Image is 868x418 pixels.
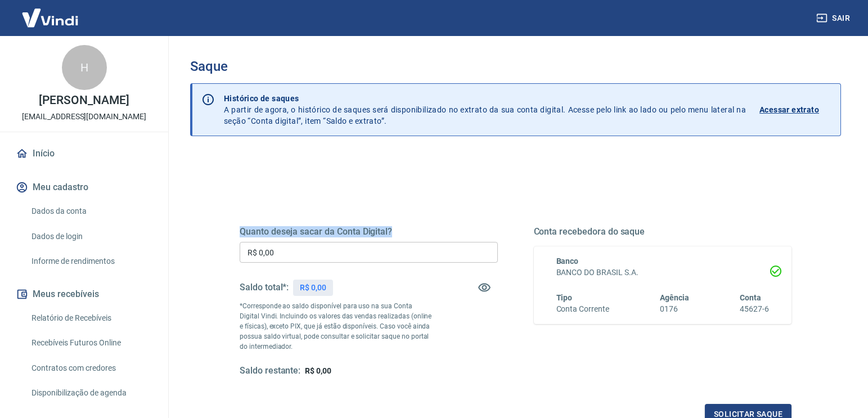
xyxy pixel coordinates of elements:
[534,226,792,237] h5: Conta recebedora do saque
[240,226,498,237] h5: Quanto deseja sacar da Conta Digital?
[556,257,579,266] span: Banco
[305,366,331,375] span: R$ 0,00
[27,307,155,330] a: Relatório de Recebíveis
[240,282,289,293] h5: Saldo total*:
[300,282,326,294] p: R$ 0,00
[759,104,819,115] p: Acessar extrato
[39,95,129,106] p: [PERSON_NAME]
[660,303,689,315] h6: 0176
[740,303,769,315] h6: 45627-6
[22,111,146,123] p: [EMAIL_ADDRESS][DOMAIN_NAME]
[14,141,155,166] a: Início
[62,45,107,90] div: H
[814,8,854,29] button: Sair
[224,93,746,104] p: Histórico de saques
[759,93,831,127] a: Acessar extrato
[240,301,433,352] p: *Corresponde ao saldo disponível para uso na sua Conta Digital Vindi. Incluindo os valores das ve...
[14,175,155,200] button: Meu cadastro
[224,93,746,127] p: A partir de agora, o histórico de saques será disponibilizado no extrato da sua conta digital. Ac...
[27,250,155,273] a: Informe de rendimentos
[27,200,155,223] a: Dados da conta
[27,381,155,404] a: Disponibilização de agenda
[14,1,87,35] img: Vindi
[27,331,155,354] a: Recebíveis Futuros Online
[660,293,689,302] span: Agência
[556,293,573,302] span: Tipo
[14,282,155,307] button: Meus recebíveis
[27,357,155,380] a: Contratos com credores
[740,293,761,302] span: Conta
[27,225,155,248] a: Dados de login
[556,303,609,315] h6: Conta Corrente
[190,59,841,74] h3: Saque
[240,365,300,377] h5: Saldo restante:
[556,267,770,278] h6: BANCO DO BRASIL S.A.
